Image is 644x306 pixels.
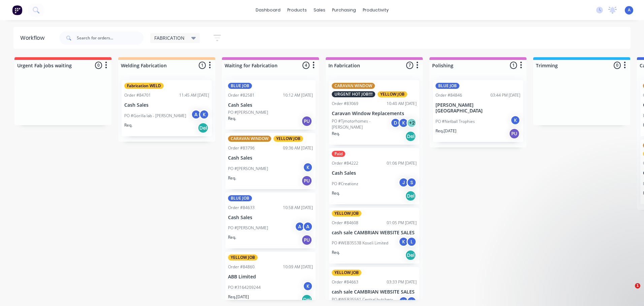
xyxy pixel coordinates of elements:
[332,160,358,166] div: Order #84222
[387,101,417,107] div: 10:40 AM [DATE]
[283,205,313,211] div: 10:58 AM [DATE]
[228,166,268,172] p: PO #[PERSON_NAME]
[228,83,252,89] div: BLUE JOB
[332,289,417,295] p: cash sale CAMBRIAN WEBSITE SALES
[20,34,48,42] div: Workflow
[398,118,409,128] div: K
[332,240,388,246] p: PO #WEB35538 Koseli Limited
[635,283,640,288] span: 1
[332,83,375,89] div: CARAVAN WINDOW
[301,175,312,186] div: PU
[199,109,209,120] div: K
[332,118,390,130] p: PO #Tjmotorhomes - [PERSON_NAME]
[387,220,417,226] div: 01:05 PM [DATE]
[301,235,312,245] div: PU
[332,279,358,285] div: Order #84663
[359,5,392,15] div: productivity
[510,115,520,125] div: K
[329,5,359,15] div: purchasing
[228,155,313,161] p: Cash Sales
[77,31,143,45] input: Search for orders...
[228,254,258,261] div: YELLOW JOB
[228,284,261,291] p: PO #3164209244
[405,131,416,142] div: Del
[283,145,313,151] div: 09:36 AM [DATE]
[303,281,313,291] div: K
[228,109,268,115] p: PO #[PERSON_NAME]
[225,133,316,189] div: CARAVAN WINDOWYELLOW JOBOrder #8379609:36 AM [DATE]Cash SalesPO #[PERSON_NAME]KReq.PU
[332,190,340,196] p: Req.
[12,5,22,15] img: Factory
[124,122,132,128] p: Req.
[329,208,419,264] div: YELLOW JOBOrder #8460801:05 PM [DATE]cash sale CAMBRIAN WEBSITE SALESPO #WEB35538 Koseli LimitedK...
[390,118,400,128] div: D
[198,123,208,133] div: Del
[332,181,358,187] p: PO #Creationz
[398,237,409,247] div: K
[124,113,186,119] p: PO #Gorilla lab - [PERSON_NAME]
[228,195,252,201] div: BLUE JOB
[332,91,375,97] div: URGENT HOT JOB!!!!
[228,175,236,181] p: Req.
[405,250,416,261] div: Del
[436,118,475,125] p: PO #Netball Trophies
[378,91,407,97] div: YELLOW JOB
[310,5,329,15] div: sales
[407,118,417,128] div: + 2
[332,170,417,176] p: Cash Sales
[436,128,456,134] p: Req. [DATE]
[154,34,185,41] span: FABRICATION
[490,92,520,98] div: 03:44 PM [DATE]
[303,162,313,172] div: K
[332,230,417,236] p: cash sale CAMBRIAN WEBSITE SALES
[228,115,236,122] p: Req.
[228,225,268,231] p: PO #[PERSON_NAME]
[332,210,361,216] div: YELLOW JOB
[122,80,212,136] div: Fabrication WELDOrder #8470111:45 AM [DATE]Cash SalesPO #Gorilla lab - [PERSON_NAME]AKReq.Del
[332,101,358,107] div: Order #83069
[252,5,284,15] a: dashboard
[283,264,313,270] div: 10:09 AM [DATE]
[436,102,520,114] p: [PERSON_NAME][GEOGRAPHIC_DATA]
[301,116,312,127] div: PU
[124,83,164,89] div: Fabrication WELD
[621,283,637,299] iframe: Intercom live chat
[228,264,255,270] div: Order #84860
[329,148,419,204] div: PaidOrder #8422201:06 PM [DATE]Cash SalesPO #CreationzJSReq.Del
[436,83,459,89] div: BLUE JOB
[228,274,313,280] p: ABB Limited
[283,92,313,98] div: 10:12 AM [DATE]
[436,92,462,98] div: Order #84846
[228,215,313,220] p: Cash Sales
[332,131,340,137] p: Req.
[284,5,310,15] div: products
[273,136,303,142] div: YELLOW JOB
[387,160,417,166] div: 01:06 PM [DATE]
[228,102,313,108] p: Cash Sales
[124,92,151,98] div: Order #84701
[228,136,271,142] div: CARAVAN WINDOW
[191,109,201,120] div: A
[398,177,409,188] div: J
[407,177,417,188] div: S
[329,80,419,145] div: CARAVAN WINDOWURGENT HOT JOB!!!!YELLOW JOBOrder #8306910:40 AM [DATE]Caravan Window ReplacementsP...
[228,234,236,240] p: Req.
[179,92,209,98] div: 11:45 AM [DATE]
[303,222,313,232] div: A
[228,145,255,151] div: Order #83796
[509,128,520,139] div: PU
[228,205,255,211] div: Order #84633
[228,294,249,300] p: Req. [DATE]
[628,7,631,13] span: A
[407,237,417,247] div: L
[225,193,316,249] div: BLUE JOBOrder #8463310:58 AM [DATE]Cash SalesPO #[PERSON_NAME]AAReq.PU
[228,92,255,98] div: Order #82581
[225,80,316,130] div: BLUE JOBOrder #8258110:12 AM [DATE]Cash SalesPO #[PERSON_NAME]Req.PU
[332,151,345,157] div: Paid
[332,111,417,116] p: Caravan Window Replacements
[124,102,209,108] p: Cash Sales
[332,220,358,226] div: Order #84608
[332,249,340,256] p: Req.
[433,80,523,142] div: BLUE JOBOrder #8484603:44 PM [DATE][PERSON_NAME][GEOGRAPHIC_DATA]PO #Netball TrophiesKReq.[DATE]PU
[301,294,312,305] div: Del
